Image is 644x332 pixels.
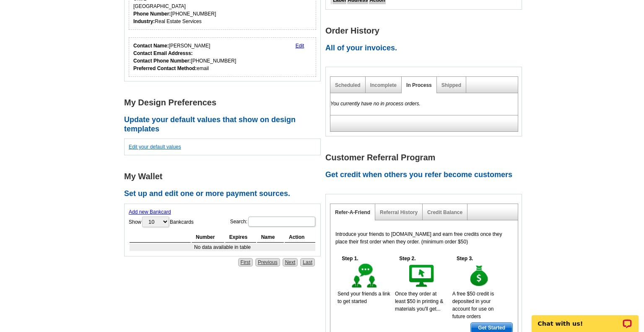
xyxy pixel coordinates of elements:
div: [PERSON_NAME] [PHONE_NUMBER] email [133,42,236,72]
a: Scheduled [335,82,361,88]
span: Send your friends a link to get started [338,291,390,304]
h2: Set up and edit one or more payment sources. [124,189,325,199]
strong: Contact Phone Number: [133,58,191,64]
h1: My Design Preferences [124,98,325,107]
h5: Step 2. [395,255,420,262]
strong: Industry: [133,18,155,24]
span: Once they order at least $50 in printing & materials you'll get... [395,291,443,312]
em: You currently have no in process orders. [330,101,421,107]
strong: Contact Email Addresss: [133,50,193,56]
img: step-3.gif [465,262,494,290]
h1: My Wallet [124,172,325,181]
th: Number [192,232,224,243]
th: Expires [225,232,256,243]
a: Add new Bankcard [129,209,171,215]
a: First [238,258,253,267]
th: Action [285,232,315,243]
h2: All of your invoices. [325,44,527,53]
a: Next [283,258,298,267]
h5: Step 1. [338,255,363,262]
input: Search: [248,217,315,227]
a: Previous [255,258,280,267]
a: Edit your default values [129,144,181,150]
strong: Phone Number: [133,11,171,17]
img: step-2.gif [408,262,436,290]
td: No data available in table [130,243,315,251]
label: Search: [230,216,316,227]
label: Show Bankcards [129,216,194,228]
a: Shipped [441,82,461,88]
h1: Order History [325,26,527,35]
iframe: LiveChat chat widget [526,306,644,332]
img: step-1.gif [350,262,379,290]
a: Edit [296,43,304,49]
span: A free $50 credit is deposited in your account for use on future orders [452,291,494,319]
select: ShowBankcards [142,217,169,227]
a: Referral History [380,209,418,215]
strong: Preferred Contact Method: [133,65,197,71]
a: Incomplete [370,82,397,88]
h2: Get credit when others you refer become customers [325,170,527,180]
th: Name [257,232,284,243]
a: Credit Balance [427,209,462,215]
h2: Update your default values that show on design templates [124,115,325,133]
p: Introduce your friends to [DOMAIN_NAME] and earn free credits once they place their first order w... [335,230,513,246]
a: Refer-A-Friend [335,209,370,215]
div: Who should we contact regarding order issues? [129,37,316,77]
h5: Step 3. [452,255,478,262]
a: In Process [406,82,432,88]
a: Last [300,258,315,267]
h1: Customer Referral Program [325,153,527,162]
strong: Contact Name: [133,43,169,49]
